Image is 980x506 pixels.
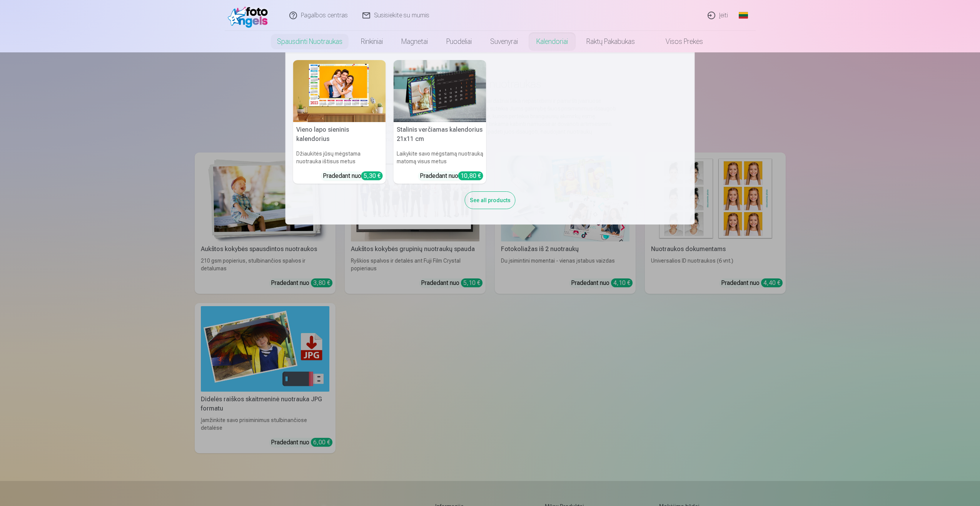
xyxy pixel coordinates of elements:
a: See all products [465,196,516,204]
div: See all products [465,191,516,209]
a: Rinkiniai [352,31,392,52]
a: Puodeliai [437,31,481,52]
div: 10,80 € [458,171,483,180]
a: Vieno lapo sieninis kalendoriusVieno lapo sieninis kalendoriusDžiaukitės jūsų mėgstama nuotrauka ... [293,60,386,184]
a: Raktų pakabukas [577,31,644,52]
h5: Stalinis verčiamas kalendorius 21x11 cm [394,122,486,147]
h6: Laikykite savo mėgstamą nuotrauką matomą visus metus [394,147,486,168]
div: Pradedant nuo [323,171,383,181]
a: Magnetai [392,31,437,52]
a: Spausdinti nuotraukas [268,31,352,52]
a: Stalinis verčiamas kalendorius 21x11 cmStalinis verčiamas kalendorius 21x11 cmLaikykite savo mėgs... [394,60,486,184]
a: Visos prekės [644,31,712,52]
div: 5,30 € [361,171,383,180]
h6: Džiaukitės jūsų mėgstama nuotrauka ištisus metus [293,147,386,168]
img: Vieno lapo sieninis kalendorius [293,60,386,122]
img: Stalinis verčiamas kalendorius 21x11 cm [394,60,486,122]
div: Pradedant nuo [420,171,483,181]
a: Kalendoriai [527,31,577,52]
h5: Vieno lapo sieninis kalendorius [293,122,386,147]
img: /fa2 [228,3,272,28]
a: Suvenyrai [481,31,527,52]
